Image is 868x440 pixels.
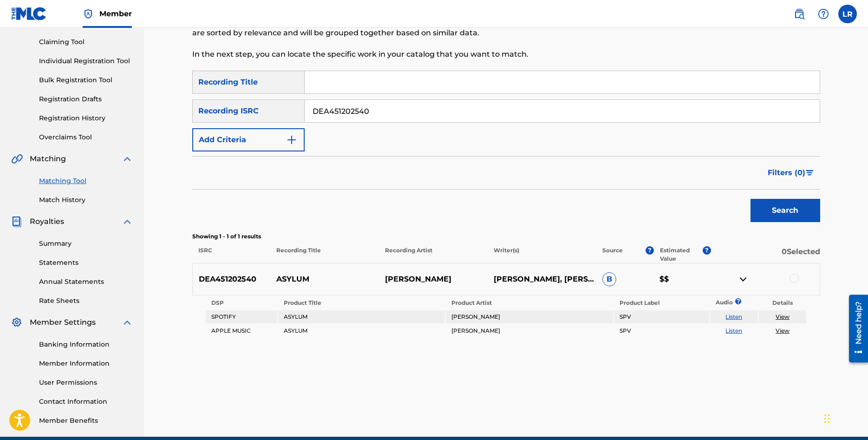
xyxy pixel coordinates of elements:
[602,246,623,263] p: Source
[822,395,868,440] iframe: Chat Widget
[790,5,809,23] a: Public Search
[39,94,133,104] a: Registration Drafts
[806,170,814,176] img: filter
[838,5,857,23] div: User Menu
[602,272,616,286] span: B
[192,49,676,60] p: In the next step, you can locate the specific work in your catalog that you want to match.
[776,327,790,334] a: View
[99,8,132,19] span: Member
[39,340,133,349] a: Banking Information
[206,324,277,337] td: APPLE MUSIC
[83,8,94,20] img: Top Rightsholder
[39,416,133,426] a: Member Benefits
[614,310,709,323] td: SPV
[446,310,613,323] td: [PERSON_NAME]
[488,246,596,263] p: Writer(s)
[818,8,829,20] img: help
[193,274,271,285] p: DEA451202540
[11,153,23,164] img: Matching
[39,37,133,47] a: Claiming Tool
[614,296,709,309] th: Product Label
[646,246,654,255] span: ?
[737,274,749,285] img: contract
[794,8,805,20] img: search
[39,113,133,123] a: Registration History
[39,176,133,186] a: Matching Tool
[39,296,133,306] a: Rate Sheets
[725,313,742,320] a: Listen
[660,246,703,263] p: Estimated Value
[39,397,133,407] a: Contact Information
[192,71,820,227] form: Search Form
[653,274,711,285] p: $$
[278,310,445,323] td: ASYLUM
[824,405,830,433] div: Drag
[286,134,297,145] img: 9d2ae6d4665cec9f34b9.svg
[192,128,305,151] button: Add Criteria
[206,310,277,323] td: SPOTIFY
[762,161,820,184] button: Filters (0)
[842,290,868,367] iframe: Resource Center
[206,296,277,309] th: DSP
[30,153,66,164] span: Matching
[39,56,133,66] a: Individual Registration Tool
[379,246,488,263] p: Recording Artist
[30,317,96,328] span: Member Settings
[278,296,445,309] th: Product Title
[122,153,133,164] img: expand
[446,296,613,309] th: Product Artist
[39,359,133,368] a: Member Information
[39,75,133,85] a: Bulk Registration Tool
[192,246,270,263] p: ISRC
[39,378,133,387] a: User Permissions
[379,274,488,285] p: [PERSON_NAME]
[776,313,790,320] a: View
[751,199,820,222] button: Search
[39,195,133,205] a: Match History
[39,277,133,287] a: Annual Statements
[39,239,133,249] a: Summary
[11,7,47,20] img: MLC Logo
[270,246,379,263] p: Recording Title
[738,298,738,304] span: ?
[122,317,133,328] img: expand
[814,5,833,23] div: Help
[278,324,445,337] td: ASYLUM
[703,246,711,255] span: ?
[30,216,64,227] span: Royalties
[11,216,22,227] img: Royalties
[710,298,721,307] p: Audio
[11,317,22,328] img: Member Settings
[768,167,805,178] span: Filters ( 0 )
[759,296,807,309] th: Details
[725,327,742,334] a: Listen
[39,132,133,142] a: Overclaims Tool
[39,258,133,268] a: Statements
[488,274,596,285] p: [PERSON_NAME], [PERSON_NAME]
[711,246,820,263] p: 0 Selected
[270,274,379,285] p: ASYLUM
[192,232,820,241] p: Showing 1 - 1 of 1 results
[122,216,133,227] img: expand
[446,324,613,337] td: [PERSON_NAME]
[614,324,709,337] td: SPV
